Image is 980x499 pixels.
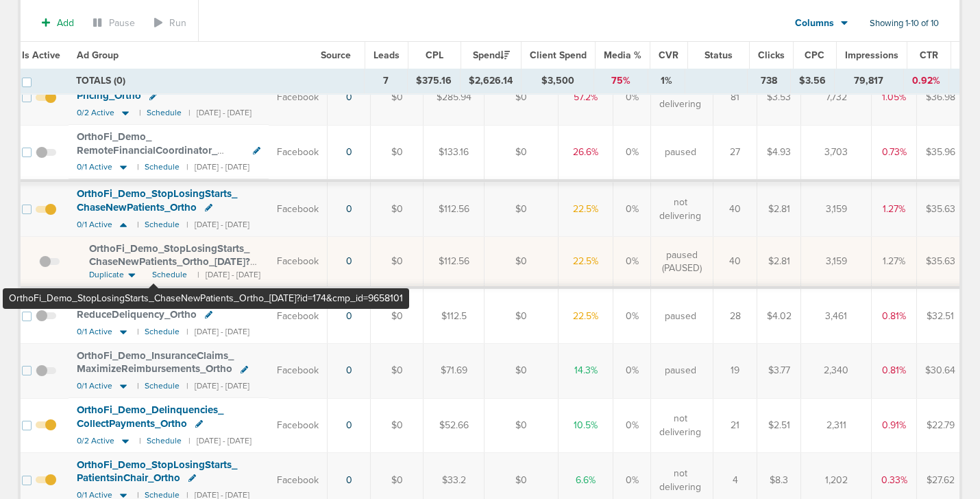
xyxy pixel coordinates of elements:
[917,181,964,236] td: $35.63
[407,69,460,93] td: $375.16
[801,125,872,181] td: 3,703
[795,16,834,30] span: Columns
[186,381,249,391] small: | [DATE] - [DATE]
[613,288,651,343] td: 0%
[651,237,713,288] td: paused (PAUSED)
[713,125,757,181] td: 27
[460,69,521,93] td: $2,626.14
[917,344,964,398] td: $30.64
[872,237,917,288] td: 1.27%
[77,220,112,230] span: 0/1 Active
[371,181,424,236] td: $0
[145,327,180,337] small: Schedule
[77,459,237,485] span: OrthoFi_ Demo_ StopLosingStarts_ PatientsinChair_ Ortho
[917,69,964,125] td: $36.98
[659,49,678,61] span: CVR
[57,17,74,29] span: Add
[77,187,237,213] span: OrthoFi_ Demo_ StopLosingStarts_ ChaseNewPatients_ Ortho
[145,162,180,172] small: Schedule
[145,220,180,230] small: Schedule
[521,69,594,93] td: $3,500
[346,255,352,267] a: 0
[424,125,485,181] td: $133.16
[22,49,60,61] span: Is Active
[747,69,790,93] td: 738
[269,69,328,125] td: Facebook
[371,69,424,125] td: $0
[269,181,328,236] td: Facebook
[346,474,352,486] a: 0
[713,288,757,343] td: 28
[594,69,648,93] td: 75%
[872,181,917,236] td: 1.27%
[373,49,400,61] span: Leads
[757,237,801,288] td: $2.81
[186,220,249,230] small: | [DATE] - [DATE]
[188,108,252,118] small: | [DATE] - [DATE]
[665,146,696,159] span: paused
[713,69,757,125] td: 81
[139,436,140,446] small: |
[77,349,234,375] span: OrthoFi_ Demo_ InsuranceClaims_ MaximizeReimbursements_ Ortho
[801,288,872,343] td: 3,461
[485,237,559,288] td: $0
[613,398,651,452] td: 0%
[269,288,328,343] td: Facebook
[834,69,903,93] td: 79,817
[790,69,834,93] td: $3.56
[757,181,801,236] td: $2.81
[321,49,351,61] span: Source
[269,344,328,398] td: Facebook
[917,237,964,288] td: $35.63
[77,436,114,446] span: 0/2 Active
[757,125,801,181] td: $4.93
[68,69,365,93] td: TOTALS (0)
[757,69,801,125] td: $3.53
[139,108,140,118] small: |
[659,467,701,494] span: not delivering
[197,269,260,281] small: | [DATE] - [DATE]
[89,242,250,281] span: OrthoFi_ Demo_ StopLosingStarts_ ChaseNewPatients_ Ortho_ [DATE]?id=174&cmp_ id=9658101
[801,237,872,288] td: 3,159
[904,69,949,93] td: 0.92%
[137,220,138,230] small: |
[845,49,898,61] span: Impressions
[872,125,917,181] td: 0.73%
[346,419,352,431] a: 0
[485,288,559,343] td: $0
[559,181,613,236] td: 22.5%
[77,404,223,430] span: OrthoFi_ Demo_ Delinquencies_ CollectPayments_ Ortho
[613,237,651,288] td: 0%
[269,237,328,288] td: Facebook
[346,203,352,215] a: 0
[920,49,938,61] span: CTR
[659,196,701,222] span: not delivering
[346,364,352,376] a: 0
[346,310,352,322] a: 0
[559,125,613,181] td: 26.6%
[559,398,613,452] td: 10.5%
[371,288,424,343] td: $0
[77,162,112,172] span: 0/1 Active
[758,49,785,61] span: Clicks
[269,125,328,181] td: Facebook
[424,237,485,288] td: $112.56
[371,125,424,181] td: $0
[371,398,424,452] td: $0
[613,181,651,236] td: 0%
[917,288,964,343] td: $32.51
[485,125,559,181] td: $0
[152,269,187,281] span: Schedule
[137,327,138,337] small: |
[801,69,872,125] td: 7,732
[872,69,917,125] td: 1.05%
[137,162,138,172] small: |
[473,49,510,61] span: Spend
[77,327,112,337] span: 0/1 Active
[346,91,352,103] a: 0
[424,398,485,452] td: $52.66
[917,125,964,181] td: $35.96
[613,344,651,398] td: 0%
[77,108,114,118] span: 0/2 Active
[145,381,180,391] small: Schedule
